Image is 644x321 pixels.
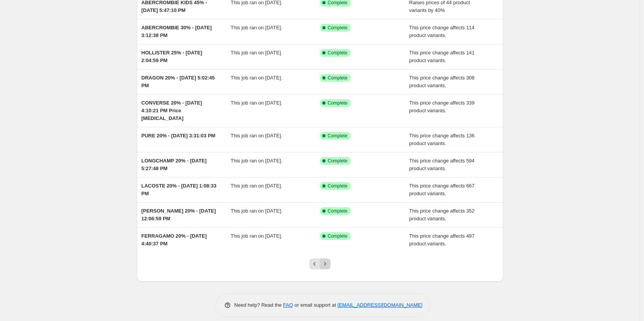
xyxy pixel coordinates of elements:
span: This job ran on [DATE]. [231,158,282,164]
span: PURE 20% - [DATE] 3:31:03 PM [142,133,216,139]
span: Complete [328,158,347,164]
span: LACOSTE 20% - [DATE] 1:08:33 PM [142,183,217,196]
span: This job ran on [DATE]. [231,25,282,30]
nav: Pagination [309,258,330,269]
span: This price change affects 497 product variants. [409,233,475,247]
span: This price change affects 594 product variants. [409,158,475,171]
span: This job ran on [DATE]. [231,233,282,239]
span: This price change affects 667 product variants. [409,183,475,196]
span: ABERCROMBIE 30% - [DATE] 3:12:38 PM [142,25,212,38]
span: DRAGON 20% - [DATE] 5:02:45 PM [142,75,215,88]
span: Complete [328,208,347,214]
span: This job ran on [DATE]. [231,100,282,106]
span: This job ran on [DATE]. [231,50,282,56]
span: This price change affects 339 product variants. [409,100,475,113]
span: This price change affects 308 product variants. [409,75,475,88]
span: [PERSON_NAME] 20% - [DATE] 12:06:59 PM [142,208,216,221]
button: Next [320,258,330,269]
span: Complete [328,183,347,189]
span: or email support at [293,302,337,308]
span: HOLLISTER 25% - [DATE] 2:04:59 PM [142,50,202,63]
span: LONGCHAMP 20% - [DATE] 5:27:48 PM [142,158,207,171]
button: Previous [309,258,320,269]
span: Complete [328,100,347,106]
span: This price change affects 136 product variants. [409,133,475,146]
span: Complete [328,133,347,139]
span: This price change affects 141 product variants. [409,50,475,63]
span: CONVERSE 20% - [DATE] 4:10:21 PM Price [MEDICAL_DATA] [142,100,202,121]
a: FAQ [283,302,293,308]
span: This job ran on [DATE]. [231,208,282,214]
a: [EMAIL_ADDRESS][DOMAIN_NAME] [337,302,422,308]
span: Complete [328,25,347,31]
span: Need help? Read the [234,302,283,308]
span: Complete [328,50,347,56]
span: This job ran on [DATE]. [231,133,282,139]
span: Complete [328,75,347,81]
span: Complete [328,233,347,239]
span: This job ran on [DATE]. [231,183,282,189]
span: This price change affects 114 product variants. [409,25,475,38]
span: This job ran on [DATE]. [231,75,282,81]
span: FERRAGAMO 20% - [DATE] 4:40:37 PM [142,233,207,247]
span: This price change affects 352 product variants. [409,208,475,221]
